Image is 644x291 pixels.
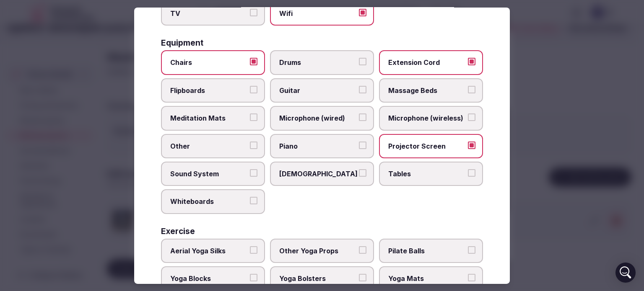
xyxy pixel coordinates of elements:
[250,274,257,281] button: Yoga Blocks
[170,86,247,95] span: Flipboards
[250,169,257,177] button: Sound System
[359,141,366,149] button: Piano
[279,113,356,123] span: Microphone (wired)
[250,9,257,16] button: TV
[388,58,465,67] span: Extension Cord
[468,86,475,93] button: Massage Beds
[388,113,465,123] span: Microphone (wireless)
[170,169,247,178] span: Sound System
[359,86,366,93] button: Guitar
[279,141,356,150] span: Piano
[279,86,356,95] span: Guitar
[359,169,366,177] button: [DEMOGRAPHIC_DATA]
[250,113,257,121] button: Meditation Mats
[359,58,366,65] button: Drums
[468,58,475,65] button: Extension Cord
[468,274,475,281] button: Yoga Mats
[170,274,247,283] span: Yoga Blocks
[468,246,475,254] button: Pilate Balls
[279,9,356,18] span: Wifi
[388,246,465,255] span: Pilate Balls
[468,169,475,177] button: Tables
[170,113,247,123] span: Meditation Mats
[468,113,475,121] button: Microphone (wireless)
[279,58,356,67] span: Drums
[279,169,356,178] span: [DEMOGRAPHIC_DATA]
[359,113,366,121] button: Microphone (wired)
[359,9,366,16] button: Wifi
[250,246,257,254] button: Aerial Yoga Silks
[170,58,247,67] span: Chairs
[161,39,203,47] h3: Equipment
[250,141,257,149] button: Other
[170,141,247,150] span: Other
[359,246,366,254] button: Other Yoga Props
[279,274,356,283] span: Yoga Bolsters
[161,227,195,235] h3: Exercise
[359,274,366,281] button: Yoga Bolsters
[170,197,247,206] span: Whiteboards
[279,246,356,255] span: Other Yoga Props
[388,86,465,95] span: Massage Beds
[170,246,247,255] span: Aerial Yoga Silks
[170,9,247,18] span: TV
[388,169,465,178] span: Tables
[388,274,465,283] span: Yoga Mats
[388,141,465,150] span: Projector Screen
[250,197,257,204] button: Whiteboards
[468,141,475,149] button: Projector Screen
[250,58,257,65] button: Chairs
[250,86,257,93] button: Flipboards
